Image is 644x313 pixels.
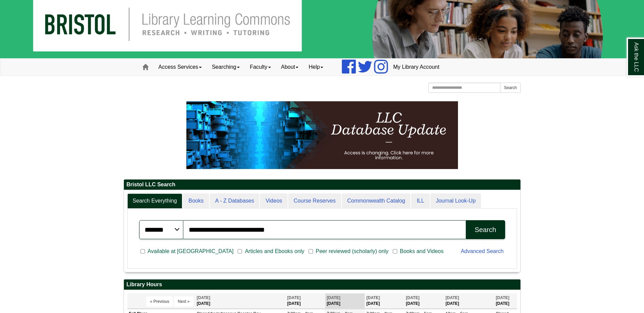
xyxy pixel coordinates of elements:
[186,101,458,169] img: HTML tutorial
[288,193,341,209] a: Course Reserves
[276,59,304,76] a: About
[444,293,494,309] th: [DATE]
[325,293,365,309] th: [DATE]
[287,295,301,300] span: [DATE]
[404,293,444,309] th: [DATE]
[327,295,341,300] span: [DATE]
[445,295,459,300] span: [DATE]
[245,59,276,76] a: Faculty
[342,193,411,209] a: Commonwealth Catalog
[183,193,209,209] a: Books
[365,293,404,309] th: [DATE]
[207,59,245,76] a: Searching
[146,296,173,307] button: « Previous
[153,59,207,76] a: Access Services
[496,295,510,300] span: [DATE]
[242,247,307,255] span: Articles and Ebooks only
[494,293,517,309] th: [DATE]
[366,295,380,300] span: [DATE]
[430,193,481,209] a: Journal Look-Up
[124,180,520,190] h2: Bristol LLC Search
[286,293,325,309] th: [DATE]
[388,59,444,76] a: My Library Account
[313,247,391,255] span: Peer reviewed (scholarly) only
[195,293,286,309] th: [DATE]
[411,193,429,209] a: ILL
[303,59,328,76] a: Help
[127,193,183,209] a: Search Everything
[309,248,313,254] input: Peer reviewed (scholarly) only
[124,279,520,290] h2: Library Hours
[174,296,194,307] button: Next »
[141,248,145,254] input: Available at [GEOGRAPHIC_DATA]
[238,248,242,254] input: Articles and Ebooks only
[500,83,520,93] button: Search
[397,247,446,255] span: Books and Videos
[461,248,503,254] a: Advanced Search
[475,226,496,234] div: Search
[393,248,397,254] input: Books and Videos
[466,220,505,239] button: Search
[406,295,420,300] span: [DATE]
[145,247,236,255] span: Available at [GEOGRAPHIC_DATA]
[260,193,288,209] a: Videos
[197,295,210,300] span: [DATE]
[210,193,260,209] a: A - Z Databases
